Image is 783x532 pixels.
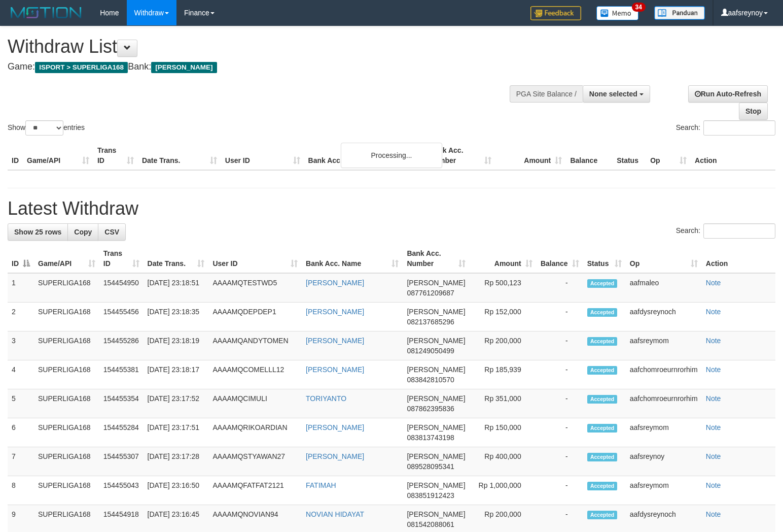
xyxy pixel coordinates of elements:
[8,141,23,170] th: ID
[144,476,209,505] td: [DATE] 23:16:50
[144,303,209,331] td: [DATE] 23:18:35
[425,141,495,170] th: Bank Acc. Number
[676,120,775,136] label: Search:
[99,244,144,273] th: Trans ID: activate to sort column ascending
[208,360,302,389] td: AAAAMQCOMELLL12
[691,141,775,170] th: Action
[8,418,34,447] td: 6
[407,308,465,316] span: [PERSON_NAME]
[613,141,646,170] th: Status
[8,447,34,476] td: 7
[470,244,537,273] th: Amount: activate to sort column ascending
[99,447,144,476] td: 154455307
[302,244,403,273] th: Bank Acc. Name: activate to sort column ascending
[208,476,302,505] td: AAAAMQFATFAT2121
[99,389,144,418] td: 154455354
[407,337,465,345] span: [PERSON_NAME]
[306,481,336,489] a: FATIMAH
[626,303,702,331] td: aafdysreynoch
[99,303,144,331] td: 154455456
[14,228,61,236] span: Show 25 rows
[67,223,98,241] a: Copy
[99,273,144,303] td: 154454950
[537,418,583,447] td: -
[706,481,721,489] a: Note
[589,90,637,98] span: None selected
[407,434,454,442] span: Copy 083813743198 to clipboard
[34,303,99,331] td: SUPERLIGA168
[208,244,302,273] th: User ID: activate to sort column ascending
[306,279,364,287] a: [PERSON_NAME]
[706,365,721,374] a: Note
[587,453,618,461] span: Accepted
[34,418,99,447] td: SUPERLIGA168
[8,198,775,219] h1: Latest Withdraw
[306,308,364,316] a: [PERSON_NAME]
[706,308,721,316] a: Note
[470,418,537,447] td: Rp 150,000
[306,423,364,431] a: [PERSON_NAME]
[8,303,34,331] td: 2
[470,360,537,389] td: Rp 185,939
[99,360,144,389] td: 154455381
[587,308,618,317] span: Accepted
[407,376,454,384] span: Copy 083842810570 to clipboard
[138,141,221,170] th: Date Trans.
[407,405,454,413] span: Copy 087862395836 to clipboard
[407,423,465,431] span: [PERSON_NAME]
[470,476,537,505] td: Rp 1,000,000
[739,103,768,120] a: Stop
[587,337,618,346] span: Accepted
[537,447,583,476] td: -
[99,418,144,447] td: 154455284
[407,347,454,355] span: Copy 081249050499 to clipboard
[626,331,702,360] td: aafsreymom
[208,418,302,447] td: AAAAMQRIKOARDIAN
[304,141,425,170] th: Bank Acc. Name
[510,85,583,103] div: PGA Site Balance /
[144,389,209,418] td: [DATE] 23:17:52
[537,360,583,389] td: -
[626,360,702,389] td: aafchomroeurnrorhim
[151,62,217,73] span: [PERSON_NAME]
[407,481,465,489] span: [PERSON_NAME]
[632,3,646,12] span: 34
[706,510,721,518] a: Note
[8,223,68,241] a: Show 25 rows
[626,389,702,418] td: aafchomroeurnrorhim
[537,389,583,418] td: -
[587,279,618,288] span: Accepted
[706,394,721,403] a: Note
[407,318,454,326] span: Copy 082137685296 to clipboard
[93,141,138,170] th: Trans ID
[34,244,99,273] th: Game/API: activate to sort column ascending
[706,452,721,460] a: Note
[537,273,583,303] td: -
[626,418,702,447] td: aafsreymom
[470,447,537,476] td: Rp 400,000
[8,476,34,505] td: 8
[583,85,650,103] button: None selected
[8,37,512,57] h1: Withdraw List
[676,223,775,239] label: Search:
[537,244,583,273] th: Balance: activate to sort column ascending
[341,143,442,168] div: Processing...
[626,273,702,303] td: aafmaleo
[208,389,302,418] td: AAAAMQCIMULI
[8,360,34,389] td: 4
[626,244,702,273] th: Op: activate to sort column ascending
[208,447,302,476] td: AAAAMQSTYAWAN27
[587,366,618,375] span: Accepted
[470,389,537,418] td: Rp 351,000
[98,223,126,241] a: CSV
[144,447,209,476] td: [DATE] 23:17:28
[703,223,775,239] input: Search:
[99,331,144,360] td: 154455286
[587,395,618,404] span: Accepted
[688,85,768,103] a: Run Auto-Refresh
[144,418,209,447] td: [DATE] 23:17:51
[144,273,209,303] td: [DATE] 23:18:51
[654,6,705,20] img: panduan.png
[407,491,454,500] span: Copy 083851912423 to clipboard
[306,337,364,345] a: [PERSON_NAME]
